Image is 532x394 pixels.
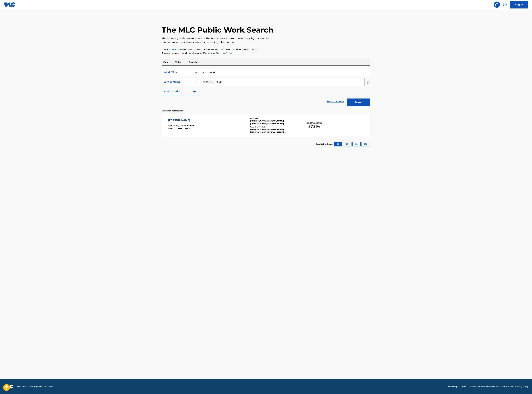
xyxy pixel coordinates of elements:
[162,59,169,65] p: Work
[162,25,273,35] h1: The MLC Public Work Search
[343,142,351,146] button: 25
[162,51,370,55] p: Please review the Musical Works Database
[175,127,190,130] span: T0031035683
[495,3,499,6] img: search
[168,118,196,122] div: [PERSON_NAME]
[168,127,175,130] span: ISWC :
[164,71,191,74] div: Work Title
[517,379,532,394] iframe: Chat Widget
[168,124,187,127] span: MLC Song Code :
[494,2,500,8] a: Public Search
[250,119,297,125] div: [PERSON_NAME], [PERSON_NAME], [PERSON_NAME], [PERSON_NAME]
[502,2,508,8] div: Help
[4,385,13,388] img: logo
[515,385,528,388] a: Privacy Policy
[316,143,333,146] p: Results Per Page:
[250,126,297,128] div: Recording Artists ( 59 )
[215,52,232,55] a: Terms of Use
[306,121,322,124] p: Total Known Shares:
[448,385,459,388] a: Need Help?
[347,98,370,106] button: Search
[460,385,476,388] a: The MLC Website
[162,109,183,112] p: Showing 1 - 1 of 1 results
[193,90,197,93] img: 9d2ae6d4665cec9f34b9.svg
[162,48,370,51] p: Please for more information about the terms used in the database.
[174,59,183,65] p: Writer
[162,40,370,44] p: It is not an authoritative source for recording information.
[162,37,370,40] p: The accuracy and completeness of The MLC's data is determined solely by our Members.
[326,98,346,105] a: Reset Search
[164,80,191,84] div: Writer Name
[503,3,507,6] img: help
[334,142,342,146] button: 10
[352,142,361,146] button: 50
[4,2,16,7] img: MLC Logo
[250,117,297,119] div: Writers ( 4 )
[510,1,528,8] a: Log In
[517,382,519,392] div: Drag
[162,69,370,108] form: Search Form
[308,124,320,129] span: 87.51 %
[162,114,370,137] a: [PERSON_NAME]MLC Song Code:V0608LISWC:T0031035683Writers (4)[PERSON_NAME], [PERSON_NAME], [PERSON...
[187,124,196,127] span: V0608L
[162,88,199,95] button: Add Criteria
[17,385,53,388] span: Mechanical Licensing Collective © 2025
[478,385,513,388] a: Musical Works Database Terms of Use
[250,128,297,134] div: [PERSON_NAME], [PERSON_NAME], [PERSON_NAME], [PERSON_NAME], [PERSON_NAME]
[367,78,370,86] img: Delete Criterion
[362,142,370,146] button: 100
[171,48,183,51] a: click here
[188,59,199,65] p: Publisher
